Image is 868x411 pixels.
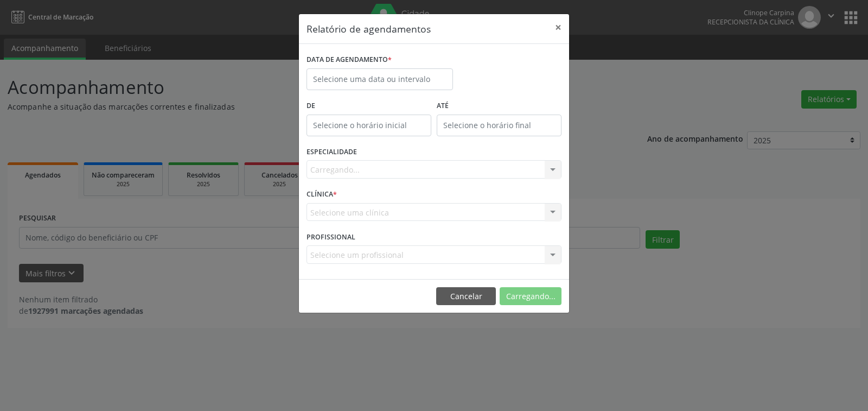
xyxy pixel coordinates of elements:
label: De [307,98,431,115]
button: Close [547,14,569,41]
input: Selecione uma data ou intervalo [307,68,453,90]
label: ATÉ [437,98,561,115]
label: CLÍNICA [307,186,337,203]
label: ESPECIALIDADE [307,144,357,161]
input: Selecione o horário final [437,115,561,136]
label: PROFISSIONAL [307,229,355,245]
button: Cancelar [436,287,496,306]
h5: Relatório de agendamentos [307,22,431,36]
label: DATA DE AGENDAMENTO [307,52,392,68]
input: Selecione o horário inicial [307,115,431,136]
button: Carregando... [500,287,561,306]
